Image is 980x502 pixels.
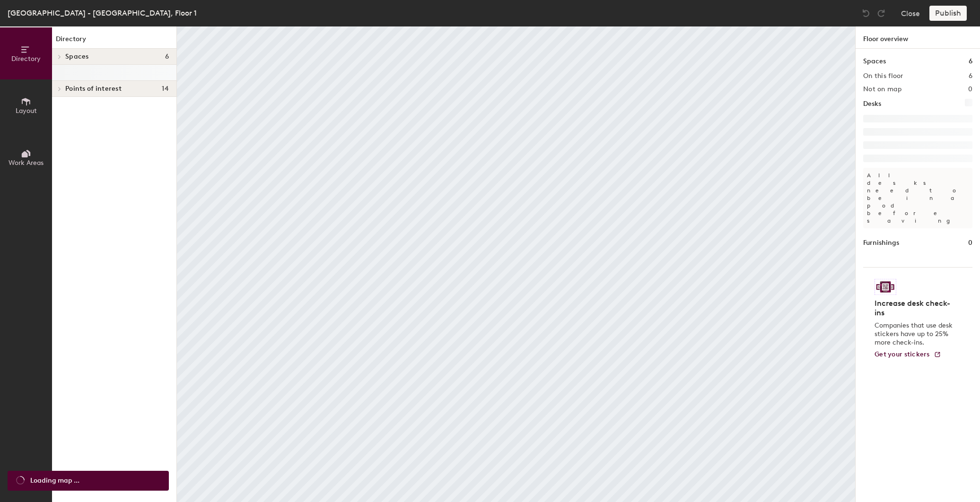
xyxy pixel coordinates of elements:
canvas: Map [177,26,855,502]
h1: 0 [968,238,972,248]
span: 14 [162,85,169,93]
h1: Spaces [863,56,886,67]
img: Sticker logo [875,279,896,295]
span: Work Areas [9,159,44,167]
h2: Not on map [863,86,901,93]
span: Loading map ... [30,476,79,486]
span: Directory [11,55,41,63]
h1: Furnishings [863,238,899,248]
h2: 0 [968,86,972,93]
span: Get your stickers [875,350,930,358]
img: Undo [861,9,871,18]
h4: Increase desk check-ins [875,299,955,318]
span: Points of interest [65,85,122,93]
p: All desks need to be in a pod before saving [863,168,972,228]
h1: Floor overview [856,26,980,49]
button: Close [901,6,920,21]
h2: 6 [969,72,972,80]
div: [GEOGRAPHIC_DATA] - [GEOGRAPHIC_DATA], Floor 1 [8,7,197,19]
img: Redo [876,9,886,18]
span: 6 [165,53,169,61]
h1: 6 [969,56,972,67]
h2: On this floor [863,72,903,80]
p: Companies that use desk stickers have up to 25% more check-ins. [875,321,955,347]
span: Spaces [65,53,89,61]
span: Layout [16,107,37,115]
h1: Desks [863,99,881,109]
a: Get your stickers [875,351,941,359]
h1: Directory [52,34,176,49]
